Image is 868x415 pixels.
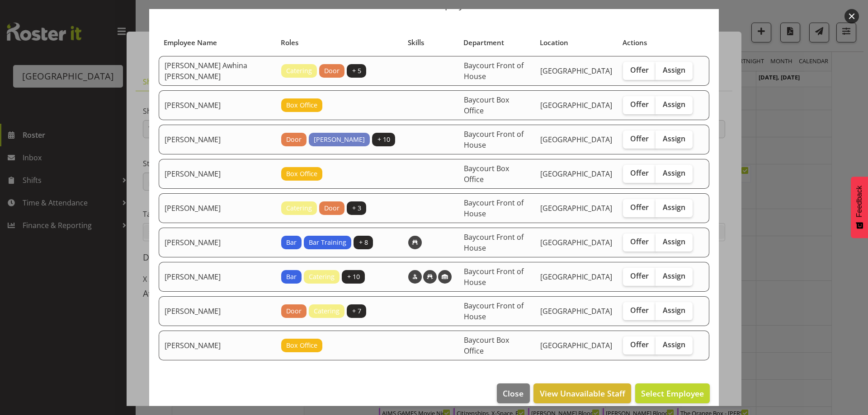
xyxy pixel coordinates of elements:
button: View Unavailable Staff [533,383,631,403]
span: Offer [630,340,649,349]
span: Catering [286,66,312,76]
td: [PERSON_NAME] [159,228,276,257]
span: Offer [630,237,649,246]
span: Offer [630,65,649,75]
td: [PERSON_NAME] [159,193,276,223]
span: [GEOGRAPHIC_DATA] [540,306,612,316]
span: Assign [663,134,685,143]
span: Door [324,66,340,76]
span: Assign [663,306,685,315]
td: [PERSON_NAME] [159,262,276,292]
td: [PERSON_NAME] Awhina [PERSON_NAME] [159,56,276,86]
button: Feedback - Show survey [851,177,868,238]
span: View Unavailable Staff [540,387,625,399]
span: Department [463,37,504,48]
span: Baycourt Front of House [464,266,524,287]
span: + 5 [352,66,361,76]
span: Assign [663,203,685,212]
span: Roles [281,37,298,48]
span: Employee Name [164,37,217,48]
span: Catering [314,306,340,316]
span: Catering [309,272,335,282]
span: Feedback [855,186,863,217]
span: Offer [630,100,649,109]
span: Offer [630,203,649,212]
td: [PERSON_NAME] [159,90,276,120]
span: Bar Training [309,238,346,247]
span: Offer [630,134,649,143]
td: [PERSON_NAME] [159,296,276,326]
span: [PERSON_NAME] [314,135,365,145]
span: Baycourt Box Office [464,95,509,116]
span: Door [324,203,340,213]
span: [GEOGRAPHIC_DATA] [540,100,612,110]
span: Close [503,387,524,399]
button: Select Employee [635,383,710,403]
span: Baycourt Front of House [464,129,524,150]
span: Skills [408,37,424,48]
span: Bar [286,272,297,282]
span: Bar [286,238,297,247]
span: Assign [663,237,685,246]
td: [PERSON_NAME] [159,159,276,189]
span: Select Employee [641,388,704,399]
span: Assign [663,271,685,280]
span: Baycourt Front of House [464,232,524,253]
span: [GEOGRAPHIC_DATA] [540,66,612,76]
span: Baycourt Box Office [464,335,509,356]
td: [PERSON_NAME] [159,125,276,154]
span: Baycourt Front of House [464,198,524,219]
span: + 10 [377,135,390,145]
span: Assign [663,65,685,75]
span: Actions [623,37,647,48]
span: Door [286,306,302,316]
span: Box Office [286,169,317,179]
span: Location [540,37,568,48]
span: Baycourt Box Office [464,163,509,184]
span: Assign [663,340,685,349]
span: [GEOGRAPHIC_DATA] [540,340,612,350]
span: Assign [663,100,685,109]
span: + 8 [359,238,368,247]
span: Box Office [286,100,317,110]
span: [GEOGRAPHIC_DATA] [540,135,612,145]
button: Close [497,383,529,403]
span: + 3 [352,203,361,213]
span: [GEOGRAPHIC_DATA] [540,203,612,213]
span: + 10 [347,272,360,282]
td: [PERSON_NAME] [159,331,276,360]
span: [GEOGRAPHIC_DATA] [540,169,612,179]
span: Box Office [286,340,317,350]
span: Baycourt Front of House [464,301,524,322]
span: Offer [630,271,649,280]
span: Baycourt Front of House [464,61,524,81]
span: [GEOGRAPHIC_DATA] [540,272,612,282]
span: Assign [663,168,685,177]
span: [GEOGRAPHIC_DATA] [540,238,612,247]
span: Door [286,135,302,145]
span: Offer [630,168,649,177]
span: Offer [630,306,649,315]
span: + 7 [352,306,361,316]
span: Catering [286,203,312,213]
